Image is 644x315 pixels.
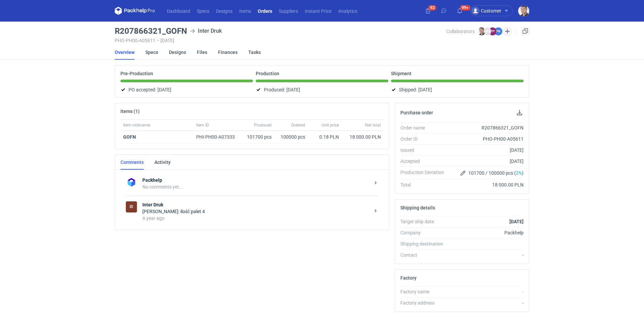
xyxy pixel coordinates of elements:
a: Specs [193,7,213,15]
div: PO accepted: [120,86,253,94]
span: [DATE] [418,86,432,94]
figcaption: PP [489,27,497,35]
a: Activity [154,155,171,170]
div: Customer [471,7,501,15]
a: Orders [254,7,276,15]
p: Shipment [391,71,412,76]
div: 100000 pcs [274,131,308,143]
h2: Shipping details [400,205,435,210]
div: Accepted [400,158,450,165]
img: Maciej Sikora [518,5,529,17]
img: Packhelp [126,177,137,188]
div: A year ago [142,215,370,222]
a: Items [236,7,254,15]
span: Produced [254,122,272,128]
figcaption: PK [494,27,502,35]
div: PHO-PH00-A05611 [DATE] [115,38,446,43]
span: 101700 / 100000 pcs ( ) [468,170,524,176]
span: [DATE] [286,86,300,94]
div: [DATE] [450,158,524,165]
a: Overview [115,45,135,60]
div: Factory address [400,299,450,306]
div: [DATE] [450,147,524,153]
a: Suppliers [276,7,301,15]
div: Inter Druk [126,201,137,212]
div: Factory name [400,288,450,295]
figcaption: ID [126,201,137,212]
div: Company [400,229,450,236]
a: GOFN [123,134,136,140]
div: 101700 pcs [244,131,274,143]
div: 18 000.00 PLN [450,181,524,188]
a: Tasks [248,45,261,60]
span: 2% [516,170,522,176]
div: - [450,252,524,258]
div: Shipped: [391,86,524,94]
div: PHI-PH00-A07333 [196,134,241,140]
div: 0.18 PLN [311,134,339,140]
img: Maciej Sikora [477,27,486,35]
button: 99+ [454,5,465,16]
a: Analytics [335,7,361,15]
a: Comments [120,155,144,170]
span: Collaborators [446,29,475,34]
a: Designs [169,45,186,60]
p: Pre-Production [120,71,153,76]
a: Specs [145,45,158,60]
div: Inter Druk [190,27,222,35]
div: Target ship date [400,218,450,225]
div: Contact [400,252,450,258]
div: - [450,299,524,306]
figcaption: MM [483,27,491,35]
div: No comments yet... [142,183,370,190]
span: • [157,38,159,43]
div: Production Deviation [400,169,450,177]
button: Edit production Deviation [459,169,467,177]
div: Order ID [400,136,450,142]
div: [PERSON_NAME]: ilość palet 4 [142,208,370,215]
div: R207866321_GOFN [450,124,524,131]
div: Shipping destination [400,240,450,247]
span: Ordered [291,122,305,128]
h2: Factory [400,275,417,281]
button: Edit collaborators [503,27,512,36]
strong: Inter Druk [142,201,370,208]
strong: [DATE] [509,219,524,224]
div: Total [400,181,450,188]
div: Packhelp [450,229,524,236]
div: PHO-PH00-A05611 [450,136,524,142]
a: Finances [218,45,238,60]
button: Customer [470,5,518,16]
a: Files [197,45,207,60]
div: Order name [400,124,450,131]
h2: Items (1) [120,109,140,114]
button: Download PO [515,109,524,117]
span: Unit price [322,122,339,128]
span: Net total [365,122,381,128]
a: Instant Price [301,7,335,15]
span: Item ID [196,122,209,128]
button: 92 [423,5,433,16]
p: Production [256,71,279,76]
a: Duplicate [521,27,529,35]
span: [DATE] [157,86,171,94]
div: Issued [400,147,450,153]
a: Designs [213,7,236,15]
h2: Purchase order [400,110,433,115]
strong: Packhelp [142,177,370,183]
div: 18 000.00 PLN [344,134,381,140]
a: Dashboard [164,7,193,15]
svg: Packhelp Pro [115,7,155,15]
div: Produced: [256,86,388,94]
span: Item nickname [123,122,150,128]
h3: R207866321_GOFN [115,27,187,35]
div: - [450,288,524,295]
